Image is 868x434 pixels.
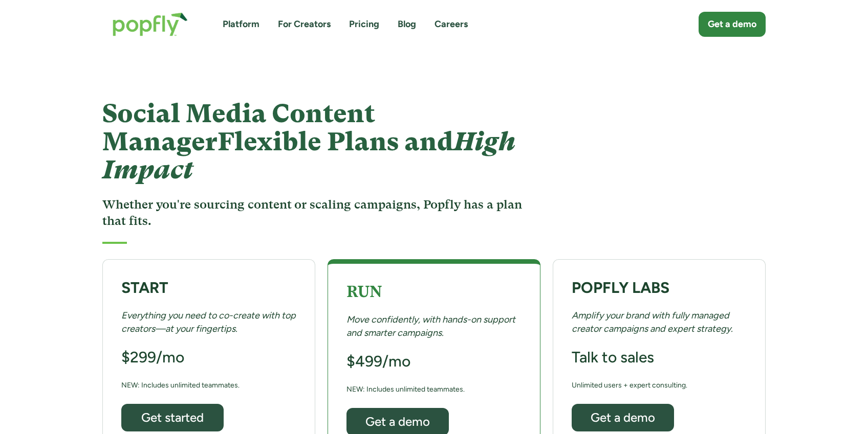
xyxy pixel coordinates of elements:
[278,18,331,31] a: For Creators
[346,283,382,301] strong: RUN
[346,352,410,371] h3: $499/mo
[349,18,379,31] a: Pricing
[708,18,756,31] div: Get a demo
[572,379,687,392] div: Unlimited users + expert consulting.
[346,314,515,338] em: Move confidently, with hands-on support and smarter campaigns.
[572,348,654,367] h3: Talk to sales
[398,18,416,31] a: Blog
[223,18,259,31] a: Platform
[699,12,766,37] a: Get a demo
[102,127,515,185] em: High Impact
[121,379,240,392] div: NEW: Includes unlimited teammates.
[131,411,214,424] div: Get started
[346,383,465,396] div: NEW: Includes unlimited teammates.
[102,127,515,185] span: Flexible Plans and
[356,415,440,428] div: Get a demo
[121,278,168,297] strong: START
[572,278,669,297] strong: POPFLY LABS
[102,196,527,230] h3: Whether you're sourcing content or scaling campaigns, Popfly has a plan that fits.
[102,100,527,184] h1: Social Media Content Manager
[121,404,224,431] a: Get started
[572,404,674,431] a: Get a demo
[572,310,733,334] em: Amplify your brand with fully managed creator campaigns and expert strategy.
[581,411,665,424] div: Get a demo
[121,310,296,334] em: Everything you need to co-create with top creators—at your fingertips.
[435,18,468,31] a: Careers
[121,348,184,367] h3: $299/mo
